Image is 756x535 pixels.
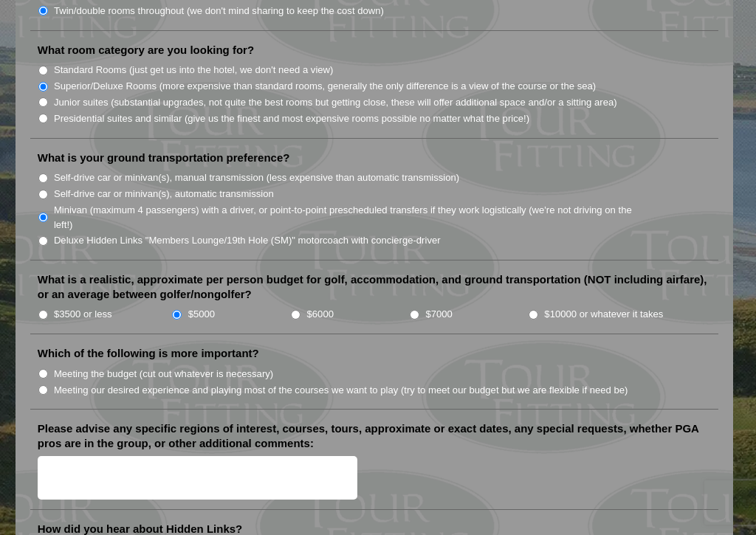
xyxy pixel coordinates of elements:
[54,187,274,201] label: Self-drive car or minivan(s), automatic transmission
[38,346,259,361] label: Which of the following is more important?
[188,307,215,322] label: $5000
[54,367,273,382] label: Meeting the budget (cut out whatever is necessary)
[38,43,254,58] label: What room category are you looking for?
[54,95,617,110] label: Junior suites (substantial upgrades, not quite the best rooms but getting close, these will offer...
[54,4,384,18] label: Twin/double rooms throughout (we don't mind sharing to keep the cost down)
[38,151,290,165] label: What is your ground transportation preference?
[54,63,334,77] label: Standard Rooms (just get us into the hotel, we don't need a view)
[38,272,712,301] label: What is a realistic, approximate per person budget for golf, accommodation, and ground transporta...
[38,421,712,450] label: Please advise any specific regions of interest, courses, tours, approximate or exact dates, any s...
[54,307,112,322] label: $3500 or less
[54,79,596,94] label: Superior/Deluxe Rooms (more expensive than standard rooms, generally the only difference is a vie...
[54,203,636,232] label: Minivan (maximum 4 passengers) with a driver, or point-to-point prescheduled transfers if they wo...
[54,111,529,126] label: Presidential suites and similar (give us the finest and most expensive rooms possible no matter w...
[307,307,334,322] label: $6000
[425,307,452,322] label: $7000
[544,307,663,322] label: $10000 or whatever it takes
[54,233,441,248] label: Deluxe Hidden Links "Members Lounge/19th Hole (SM)" motorcoach with concierge-driver
[54,170,459,185] label: Self-drive car or minivan(s), manual transmission (less expensive than automatic transmission)
[54,383,628,398] label: Meeting our desired experience and playing most of the courses we want to play (try to meet our b...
